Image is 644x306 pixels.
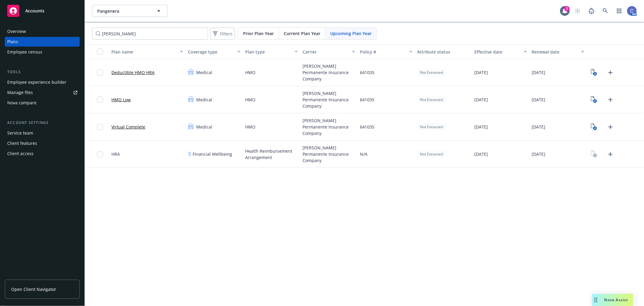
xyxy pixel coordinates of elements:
span: Financial Wellbeing [193,151,232,157]
span: Medical [196,96,212,103]
a: Accounts [5,2,80,19]
span: Filters [220,31,232,37]
a: View Plan Documents [589,149,599,159]
span: [PERSON_NAME] Permanente Insurance Company [303,90,355,109]
div: Account settings [5,120,80,126]
a: Start snowing [572,5,584,17]
a: Client features [5,138,80,148]
div: Plan name [111,49,176,55]
input: Select all [97,49,103,55]
a: View Plan Documents [589,95,599,105]
div: Nova compare [7,98,37,108]
text: 4 [594,99,596,103]
div: 7 [564,6,570,11]
text: 4 [594,126,596,130]
div: Manage files [7,88,33,97]
div: Service team [7,128,33,138]
a: Overview [5,27,80,36]
span: HMO [245,124,255,130]
a: Upload Plan Documents [606,95,615,105]
span: 641035 [360,96,374,103]
span: [DATE] [532,151,545,157]
button: Attribute status [415,44,472,59]
span: [PERSON_NAME] Permanente Insurance Company [303,117,355,136]
button: Policy # [357,44,415,59]
input: Toggle Row Selected [97,124,103,130]
div: Effective date [474,49,520,55]
a: Employee census [5,47,80,57]
span: Open Client Navigator [11,286,56,292]
div: Carrier [303,49,348,55]
div: Renewal date [532,49,578,55]
a: Manage files [5,88,80,97]
button: Filters [210,28,235,40]
div: Coverage type [188,49,234,55]
button: Effective date [472,44,529,59]
div: Overview [7,27,26,36]
a: Report a Bug [585,5,598,17]
input: Toggle Row Selected [97,70,103,76]
span: Medical [196,69,212,76]
button: Coverage type [185,44,243,59]
span: [DATE] [474,69,488,76]
img: photo [627,6,637,16]
a: Upload Plan Documents [606,68,615,77]
a: Upload Plan Documents [606,122,615,132]
button: Nova Assist [592,294,633,306]
span: Nova Assist [604,297,628,302]
a: Virtual Complete [111,124,145,130]
a: Plans [5,37,80,47]
div: Drag to move [592,294,600,306]
div: Tools [5,69,80,75]
div: Policy # [360,49,406,55]
span: [DATE] [532,96,545,103]
span: Current Plan Year [284,30,320,37]
span: Pangenera [97,8,149,14]
div: Not Extracted [417,69,446,76]
span: [PERSON_NAME] Permanente Insurance Company [303,63,355,82]
a: Switch app [613,5,625,17]
input: Search by name [92,28,208,40]
a: Employee experience builder [5,77,80,87]
span: [DATE] [532,69,545,76]
span: [DATE] [532,124,545,130]
div: Employee experience builder [7,77,66,87]
div: Client features [7,138,37,148]
span: Filters [212,29,234,38]
span: 641035 [360,124,374,130]
span: [PERSON_NAME] Permanente Insurance Company [303,145,355,164]
span: HMO [245,69,255,76]
button: Renewal date [529,44,587,59]
a: Deductible HMO HRA [111,69,155,76]
input: Toggle Row Selected [97,97,103,103]
div: Employee census [7,47,42,57]
input: Toggle Row Selected [97,151,103,157]
a: View Plan Documents [589,122,599,132]
div: Plan type [245,49,291,55]
a: Nova compare [5,98,80,108]
span: N/A [360,151,367,157]
text: 4 [594,72,596,76]
div: Not Extracted [417,150,446,158]
a: Search [599,5,611,17]
span: Medical [196,124,212,130]
span: [DATE] [474,151,488,157]
button: Pangenera [92,5,168,17]
a: HMO Low [111,96,131,103]
span: Health Reimbursement Arrangement [245,148,298,161]
span: 641035 [360,69,374,76]
span: [DATE] [474,124,488,130]
span: Prior Plan Year [243,30,274,37]
div: Not Extracted [417,123,446,131]
div: Not Extracted [417,96,446,103]
a: Service team [5,128,80,138]
div: Plans [7,37,18,47]
span: HMO [245,96,255,103]
a: Client access [5,149,80,158]
a: View Plan Documents [589,68,599,77]
div: Attribute status [417,49,470,55]
a: Upload Plan Documents [606,149,615,159]
span: [DATE] [474,96,488,103]
button: Carrier [300,44,357,59]
div: Client access [7,149,34,158]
